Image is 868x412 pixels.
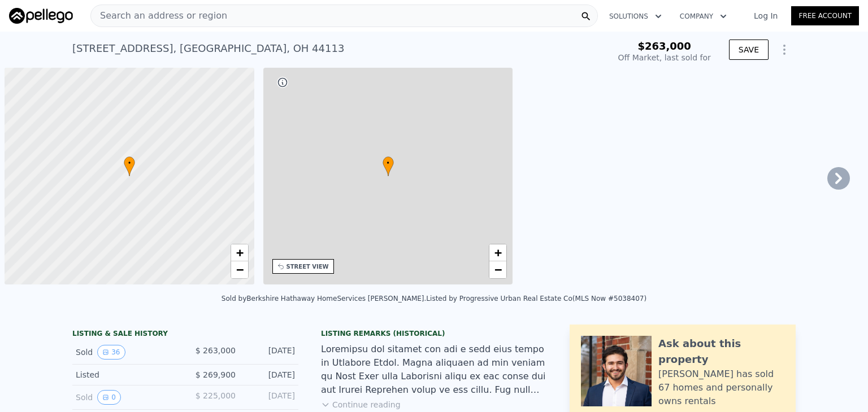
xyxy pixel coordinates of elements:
[236,262,243,277] span: −
[245,345,295,360] div: [DATE]
[72,41,344,56] div: [STREET_ADDRESS] , [GEOGRAPHIC_DATA] , OH 44113
[231,244,248,261] a: Zoom in
[494,262,502,277] span: −
[671,6,736,27] button: Company
[494,246,502,260] span: +
[245,369,295,380] div: [DATE]
[287,262,329,271] div: STREET VIEW
[426,295,646,303] div: Listed by Progressive Urban Real Estate Co (MLS Now #5038407)
[231,261,248,278] a: Zoom out
[637,40,691,52] span: $263,000
[222,295,427,303] div: Sold by Berkshire Hathaway HomeServices [PERSON_NAME] .
[383,158,394,168] span: •
[383,156,394,176] div: •
[124,158,135,168] span: •
[618,52,711,63] div: Off Market, last sold for
[791,6,859,25] a: Free Account
[658,367,784,408] div: [PERSON_NAME] has sold 67 homes and personally owns rentals
[321,343,547,397] div: Loremipsu dol sitamet con adi e sedd eius tempo in Utlabore Etdol. Magna aliquaen ad min veniam q...
[72,329,298,340] div: LISTING & SALE HISTORY
[196,346,236,355] span: $ 263,000
[321,399,401,410] button: Continue reading
[76,369,176,380] div: Listed
[196,391,236,400] span: $ 225,000
[489,261,506,278] a: Zoom out
[76,390,176,405] div: Sold
[245,390,295,405] div: [DATE]
[9,8,73,24] img: Pellego
[321,329,547,338] div: Listing Remarks (Historical)
[91,9,227,23] span: Search an address or region
[196,370,236,379] span: $ 269,900
[600,6,671,27] button: Solutions
[124,156,135,176] div: •
[489,244,506,261] a: Zoom in
[658,336,784,367] div: Ask about this property
[740,10,791,21] a: Log In
[97,390,121,405] button: View historical data
[97,345,125,360] button: View historical data
[729,40,769,60] button: SAVE
[236,246,243,260] span: +
[76,345,176,360] div: Sold
[773,38,796,61] button: Show Options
